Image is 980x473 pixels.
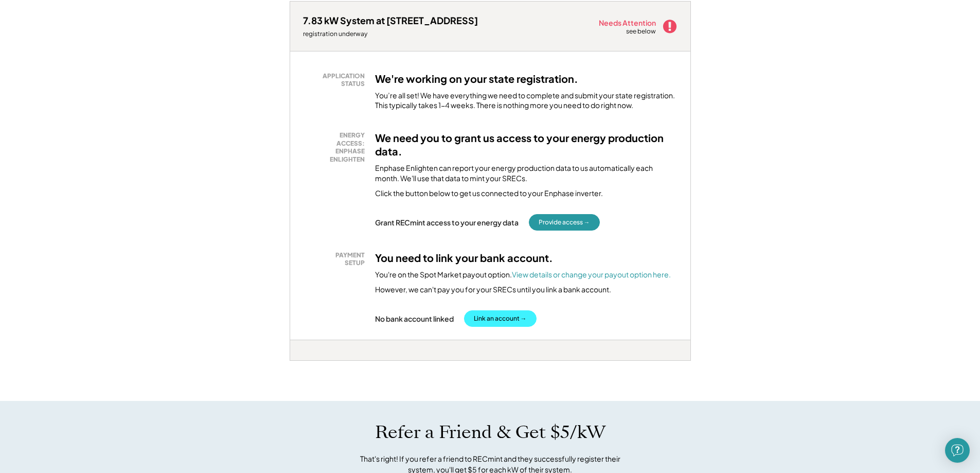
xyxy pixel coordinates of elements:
[308,251,365,267] div: PAYMENT SETUP
[375,270,671,280] div: You're on the Spot Market payout option.
[375,131,678,158] h3: We need you to grant us access to your energy production data.
[308,131,365,163] div: ENERGY ACCESS: ENPHASE ENLIGHTEN
[303,30,478,38] div: registration underway
[375,251,553,265] h3: You need to link your bank account.
[308,72,365,88] div: APPLICATION STATUS
[375,188,603,199] div: Click the button below to get us connected to your Enphase inverter.
[290,361,326,365] div: qn2lbbzv - VA Distributed
[375,314,454,323] div: No bank account linked
[375,72,578,85] h3: We're working on your state registration.
[375,91,678,111] div: You’re all set! We have everything we need to complete and submit your state registration. This t...
[512,270,671,279] a: View details or change your payout option here.
[375,285,611,295] div: However, we can't pay you for your SRECs until you link a bank account.
[626,27,657,36] div: see below
[464,310,537,327] button: Link an account →
[529,214,600,231] button: Provide access →
[599,19,657,26] div: Needs Attention
[375,218,519,227] div: Grant RECmint access to your energy data
[375,422,605,443] h1: Refer a Friend & Get $5/kW
[375,163,678,183] div: Enphase Enlighten can report your energy production data to us automatically each month. We'll us...
[945,438,970,463] div: Open Intercom Messenger
[303,14,478,26] div: 7.83 kW System at [STREET_ADDRESS]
